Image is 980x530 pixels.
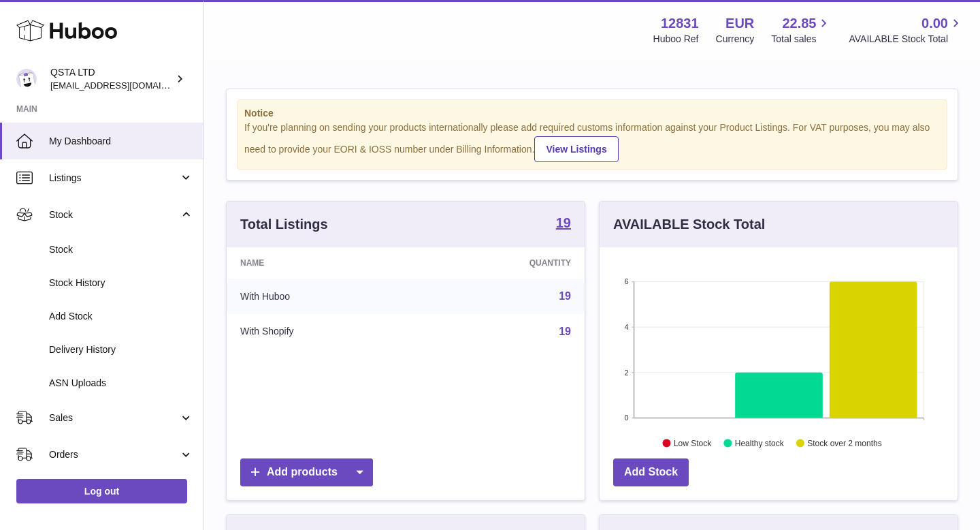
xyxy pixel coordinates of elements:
[807,438,881,448] text: Stock over 2 months
[613,215,765,234] h3: AVAILABLE Stock Total
[49,448,179,461] span: Orders
[559,326,571,337] a: 19
[624,277,628,285] text: 6
[420,247,585,279] th: Quantity
[849,33,964,46] span: AVAILABLE Stock Total
[49,243,193,256] span: Stock
[49,135,193,148] span: My Dashboard
[661,14,699,33] strong: 12831
[921,14,948,33] span: 0.00
[771,14,832,46] a: 22.85 Total sales
[50,80,200,91] span: [EMAIL_ADDRESS][DOMAIN_NAME]
[624,323,628,331] text: 4
[244,107,940,120] strong: Notice
[556,216,571,232] a: 19
[49,310,193,323] span: Add Stock
[782,14,816,33] span: 22.85
[556,216,571,230] strong: 19
[16,479,187,503] a: Log out
[559,290,571,302] a: 19
[227,247,420,279] th: Name
[613,458,689,486] a: Add Stock
[240,458,373,486] a: Add products
[534,136,618,162] a: View Listings
[849,14,964,46] a: 0.00 AVAILABLE Stock Total
[735,438,785,448] text: Healthy stock
[674,438,712,448] text: Low Stock
[227,314,420,349] td: With Shopify
[725,14,754,33] strong: EUR
[624,368,628,376] text: 2
[49,277,193,290] span: Stock History
[49,343,193,356] span: Delivery History
[49,377,193,390] span: ASN Uploads
[244,121,940,162] div: If you're planning on sending your products internationally please add required customs informati...
[49,411,179,424] span: Sales
[49,208,179,221] span: Stock
[716,33,755,46] div: Currency
[653,33,699,46] div: Huboo Ref
[49,172,179,185] span: Listings
[624,414,628,422] text: 0
[50,66,173,92] div: QSTA LTD
[240,215,328,234] h3: Total Listings
[771,33,832,46] span: Total sales
[227,279,420,314] td: With Huboo
[16,69,37,89] img: rodcp10@gmail.com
